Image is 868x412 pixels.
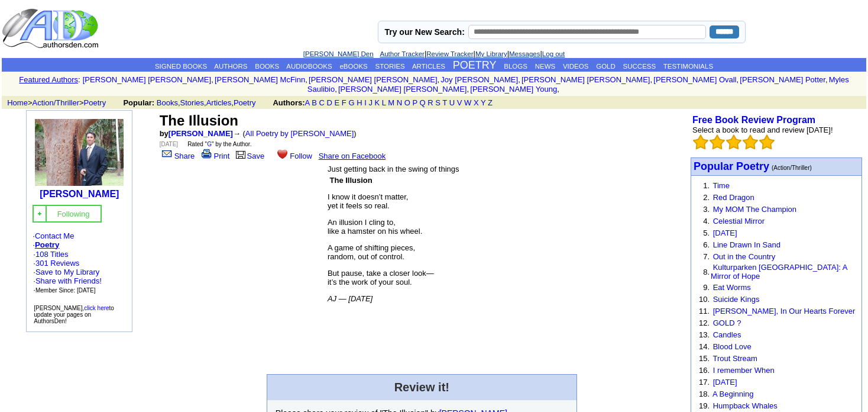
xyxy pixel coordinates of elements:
[277,149,287,159] img: heart.gif
[713,307,856,316] a: [PERSON_NAME], In Our Hearts Forever
[160,129,233,138] font: by
[286,63,332,70] a: AUDIOBOOKS
[33,250,102,294] font: · ·
[419,98,425,107] a: Q
[712,354,757,363] a: Trout Stream
[542,50,565,57] a: Log out
[740,75,825,84] a: [PERSON_NAME] Potter
[522,75,650,84] a: [PERSON_NAME] [PERSON_NAME]
[157,98,178,107] a: Books
[375,98,380,107] a: K
[234,149,247,159] img: library.gif
[713,401,778,410] a: Humpback Whales
[449,98,455,107] a: U
[713,240,780,249] a: Line Drawn In Sand
[474,98,479,107] a: X
[457,98,462,107] a: V
[828,77,829,83] font: i
[703,252,710,261] font: 7.
[712,181,729,190] a: Time
[319,98,324,107] a: C
[2,8,101,49] img: logo_ad.gif
[699,401,710,410] font: 19.
[426,50,473,57] a: Review Tracker
[206,98,232,107] a: Articles
[713,295,760,304] a: Suicide Kings
[712,390,753,398] a: A Beginning
[199,152,230,160] a: Print
[699,307,710,316] font: 11.
[726,134,741,150] img: bigemptystars.png
[303,50,374,57] a: [PERSON_NAME] Den
[83,75,849,94] font: , , , , , , , , , ,
[78,75,80,84] font: :
[759,134,775,150] img: bigemptystars.png
[384,27,464,37] label: Try our New Search:
[328,218,516,236] p: An illusion I cling to, like a hamster on his wheel.
[35,250,69,259] a: 108 Titles
[326,98,332,107] a: D
[699,318,710,327] font: 12.
[699,342,710,351] font: 14.
[33,268,102,294] font: · · ·
[563,63,588,70] a: VIDEOS
[3,98,121,107] font: > >
[772,165,812,171] font: (Action/Thriller)
[711,263,847,281] a: Kulturparken [GEOGRAPHIC_DATA]: A Mirror of Hope
[694,162,769,172] a: Popular Poetry
[488,98,493,107] a: Z
[213,77,215,83] font: i
[40,189,119,199] a: [PERSON_NAME]
[713,378,737,387] a: [DATE]
[328,243,516,261] p: A game of shifting pieces, random, out of control.
[382,98,386,107] a: L
[36,210,43,217] img: gc.jpg
[652,77,653,83] font: i
[34,305,114,324] font: [PERSON_NAME], to update your pages on AuthorsDen!
[699,390,710,398] font: 18.
[703,228,710,237] font: 5.
[328,165,459,173] font: Just getting back in the swing of things
[703,193,710,202] font: 2.
[739,77,740,83] font: i
[57,210,90,218] font: Following
[234,152,265,160] a: Save
[160,152,195,160] a: Share
[123,98,154,107] b: Popular:
[160,112,238,128] font: The Illusion
[233,129,357,138] font: → ( )
[84,305,109,311] a: click here
[339,63,367,70] a: eBOOKS
[435,98,441,107] a: S
[245,129,354,138] a: All Poetry by [PERSON_NAME]
[442,98,447,107] a: T
[7,98,28,107] a: Home
[596,63,616,70] a: GOLD
[380,50,425,57] a: Author Tracker
[475,50,507,57] a: My Library
[368,98,373,107] a: J
[710,134,725,150] img: bigemptystars.png
[692,125,833,134] font: Select a book to read and review [DATE]!
[275,152,312,160] a: Follow
[504,63,527,70] a: BLOGS
[215,75,305,84] a: [PERSON_NAME] McFinn
[699,295,710,304] font: 10.
[33,231,126,295] font: · ·
[692,115,815,125] a: Free Book Review Program
[328,294,373,303] em: AJ — [DATE]
[623,63,656,70] a: SUCCESS
[713,318,741,327] a: GOLD ?
[35,268,99,276] a: Save to My Library
[160,141,178,147] font: [DATE]
[464,98,471,107] a: W
[319,152,386,160] a: Share on Facebook
[123,98,503,107] font: , , ,
[699,354,710,363] font: 15.
[703,205,710,214] font: 3.
[388,98,394,107] a: M
[234,98,256,107] a: Poetry
[535,63,556,70] a: NEWS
